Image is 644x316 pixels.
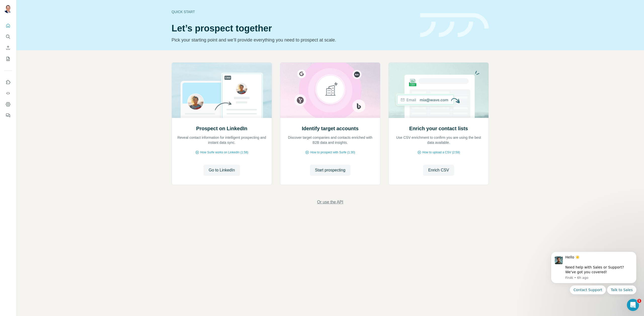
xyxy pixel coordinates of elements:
[200,150,248,155] span: How Surfe works on LinkedIn (1:58)
[172,9,414,14] div: Quick start
[285,135,375,145] p: Discover target companies and contacts enriched with B2B data and insights.
[209,167,235,173] span: Go to LinkedIn
[310,150,355,155] span: How to prospect with Surfe (1:30)
[637,299,641,303] span: 1
[204,165,240,176] button: Go to LinkedIn
[422,150,460,155] span: How to upload a CSV (2:59)
[310,165,350,176] button: Start prospecting
[420,13,489,37] img: banner
[280,63,380,118] img: Identify target accounts
[423,165,454,176] button: Enrich CSV
[172,23,414,33] h1: Let’s prospect together
[4,32,12,41] button: Search
[4,111,12,120] button: Feedback
[388,63,489,118] img: Enrich your contact lists
[627,299,639,311] iframe: Intercom live chat
[4,5,12,13] img: Avatar
[409,125,468,132] h2: Enrich your contact lists
[4,21,12,30] button: Quick start
[196,125,247,132] h2: Prospect on LinkedIn
[172,63,272,118] img: Prospect on LinkedIn
[543,247,644,297] iframe: Intercom notifications message
[4,43,12,52] button: Enrich CSV
[315,167,345,173] span: Start prospecting
[177,135,267,145] p: Reveal contact information for intelligent prospecting and instant data sync.
[302,125,359,132] h2: Identify target accounts
[4,78,12,87] button: Use Surfe on LinkedIn
[428,167,449,173] span: Enrich CSV
[4,100,12,109] button: Dashboard
[394,135,484,145] p: Use CSV enrichment to confirm you are using the best data available.
[4,89,12,98] button: Use Surfe API
[317,199,343,205] button: Or use the API
[172,36,414,43] p: Pick your starting point and we’ll provide everything you need to prospect at scale.
[4,54,12,63] button: My lists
